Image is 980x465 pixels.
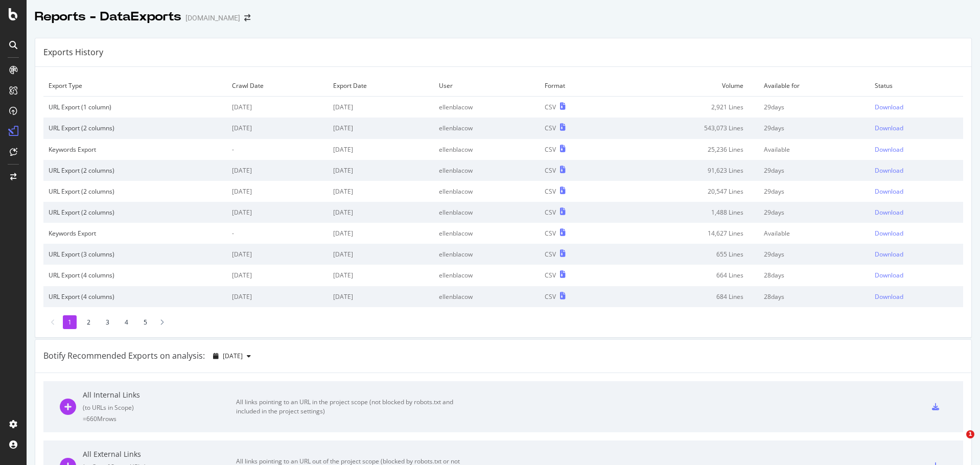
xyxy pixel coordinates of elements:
[945,430,970,455] iframe: Intercom live chat
[434,118,540,138] td: ellenblacow
[49,271,222,280] div: URL Export (4 columns)
[138,315,152,329] li: 5
[875,187,903,196] div: Download
[875,292,958,301] a: Download
[759,244,870,265] td: 29 days
[434,97,540,118] td: ellenblacow
[49,208,222,217] div: URL Export (2 columns)
[227,75,328,97] td: Crawl Date
[615,244,759,265] td: 655 Lines
[328,202,434,223] td: [DATE]
[328,139,434,160] td: [DATE]
[875,271,903,280] div: Download
[759,181,870,202] td: 29 days
[875,250,958,259] a: Download
[545,103,556,111] div: CSV
[82,315,96,329] li: 2
[227,286,328,307] td: [DATE]
[63,315,77,329] li: 1
[223,352,243,360] span: 2025 Oct. 2nd
[43,350,205,362] div: Botify Recommended Exports on analysis:
[615,139,759,160] td: 25,236 Lines
[875,208,958,217] a: Download
[227,139,328,160] td: -
[759,265,870,286] td: 28 days
[49,292,222,301] div: URL Export (4 columns)
[49,250,222,259] div: URL Export (3 columns)
[545,124,556,132] div: CSV
[615,160,759,181] td: 91,623 Lines
[83,403,236,412] div: ( to URLs in Scope )
[545,208,556,217] div: CSV
[875,292,903,301] div: Download
[101,315,114,329] li: 3
[227,202,328,223] td: [DATE]
[434,286,540,307] td: ellenblacow
[328,223,434,244] td: [DATE]
[875,208,903,217] div: Download
[545,145,556,154] div: CSV
[615,75,759,97] td: Volume
[49,166,222,175] div: URL Export (2 columns)
[545,229,556,238] div: CSV
[328,286,434,307] td: [DATE]
[227,265,328,286] td: [DATE]
[328,75,434,97] td: Export Date
[759,118,870,138] td: 29 days
[244,14,250,21] div: arrow-right-arrow-left
[35,8,181,26] div: Reports - DataExports
[875,187,958,196] a: Download
[328,265,434,286] td: [DATE]
[49,145,222,154] div: Keywords Export
[759,160,870,181] td: 29 days
[83,449,236,459] div: All External Links
[328,160,434,181] td: [DATE]
[540,75,615,97] td: Format
[545,166,556,175] div: CSV
[49,124,222,132] div: URL Export (2 columns)
[434,139,540,160] td: ellenblacow
[227,118,328,138] td: [DATE]
[759,97,870,118] td: 29 days
[434,223,540,244] td: ellenblacow
[875,124,903,132] div: Download
[545,187,556,196] div: CSV
[615,223,759,244] td: 14,627 Lines
[328,118,434,138] td: [DATE]
[83,414,236,423] div: = 660M rows
[328,181,434,202] td: [DATE]
[227,181,328,202] td: [DATE]
[615,118,759,138] td: 543,073 Lines
[434,202,540,223] td: ellenblacow
[615,97,759,118] td: 2,921 Lines
[545,292,556,301] div: CSV
[49,187,222,196] div: URL Export (2 columns)
[209,348,255,364] button: [DATE]
[434,265,540,286] td: ellenblacow
[227,244,328,265] td: [DATE]
[328,97,434,118] td: [DATE]
[227,223,328,244] td: -
[227,97,328,118] td: [DATE]
[870,75,963,97] td: Status
[764,145,865,154] div: Available
[875,103,958,111] a: Download
[875,271,958,280] a: Download
[875,229,958,238] a: Download
[615,265,759,286] td: 664 Lines
[759,286,870,307] td: 28 days
[615,202,759,223] td: 1,488 Lines
[615,286,759,307] td: 684 Lines
[875,229,903,238] div: Download
[932,403,939,410] div: csv-export
[83,390,236,400] div: All Internal Links
[43,75,227,97] td: Export Type
[120,315,133,329] li: 4
[615,181,759,202] td: 20,547 Lines
[227,160,328,181] td: [DATE]
[875,145,958,154] a: Download
[434,75,540,97] td: User
[545,271,556,280] div: CSV
[875,103,903,111] div: Download
[875,250,903,259] div: Download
